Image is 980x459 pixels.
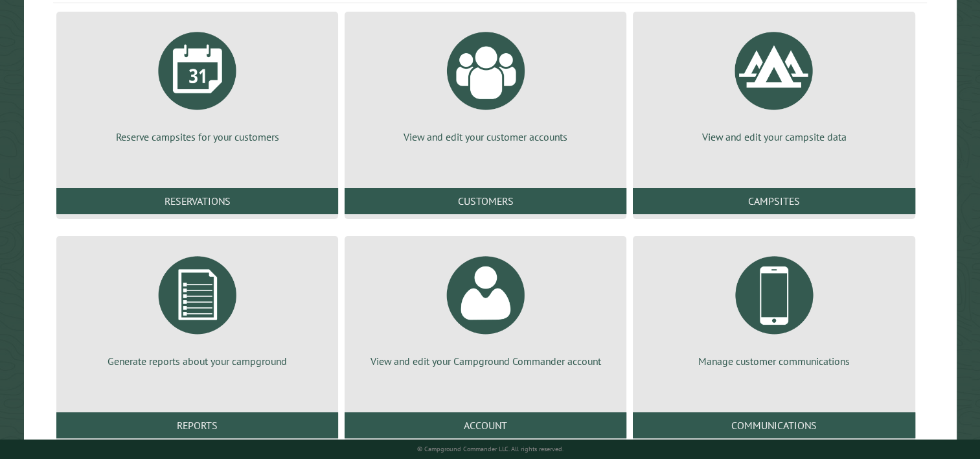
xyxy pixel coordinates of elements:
p: View and edit your Campground Commander account [360,354,611,368]
a: Manage customer communications [648,246,899,368]
a: Communications [633,412,915,438]
a: Customers [345,188,626,214]
a: Campsites [633,188,915,214]
p: View and edit your customer accounts [360,130,611,144]
a: Reserve campsites for your customers [72,22,323,144]
a: View and edit your Campground Commander account [360,246,611,368]
a: View and edit your customer accounts [360,22,611,144]
p: Generate reports about your campground [72,354,323,368]
p: Reserve campsites for your customers [72,130,323,144]
a: Generate reports about your campground [72,246,323,368]
small: © Campground Commander LLC. All rights reserved. [417,445,564,453]
a: Reservations [56,188,338,214]
p: View and edit your campsite data [648,130,899,144]
a: Account [345,412,626,438]
a: View and edit your campsite data [648,22,899,144]
p: Manage customer communications [648,354,899,368]
a: Reports [56,412,338,438]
